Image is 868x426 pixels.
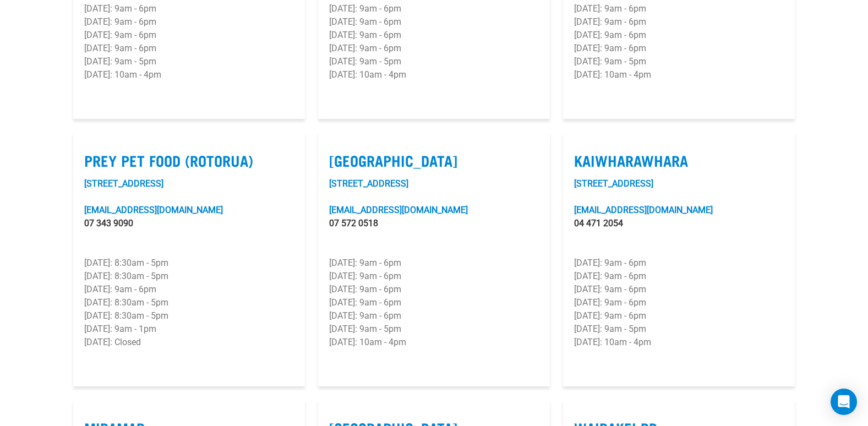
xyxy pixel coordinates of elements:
p: [DATE]: 9am - 6pm [574,256,784,270]
p: [DATE]: 9am - 6pm [329,42,539,55]
a: 07 572 0518 [329,218,378,228]
p: [DATE]: 9am - 6pm [574,283,784,296]
p: [DATE]: 9am - 6pm [574,15,784,29]
p: [DATE]: 9am - 6pm [329,283,539,296]
a: [STREET_ADDRESS] [329,178,408,189]
p: [DATE]: 9am - 6pm [329,2,539,15]
div: Open Intercom Messenger [831,389,857,415]
p: [DATE]: 9am - 5pm [84,55,294,68]
a: [STREET_ADDRESS] [574,178,653,189]
p: [DATE]: 9am - 6pm [329,296,539,309]
a: [EMAIL_ADDRESS][DOMAIN_NAME] [574,205,713,215]
label: [GEOGRAPHIC_DATA] [329,152,539,169]
p: [DATE]: 8:30am - 5pm [84,256,294,270]
p: [DATE]: 9am - 6pm [329,15,539,29]
p: [DATE]: 9am - 6pm [574,296,784,309]
p: [DATE]: 10am - 4pm [329,68,539,81]
a: 04 471 2054 [574,218,623,228]
p: [DATE]: 9am - 6pm [574,29,784,42]
p: [DATE]: 9am - 6pm [329,309,539,323]
p: [DATE]: Closed [84,336,294,349]
p: [DATE]: 9am - 5pm [574,55,784,68]
label: Kaiwharawhara [574,152,784,169]
label: Prey Pet Food (Rotorua) [84,152,294,169]
p: [DATE]: 10am - 4pm [329,336,539,349]
p: [DATE]: 9am - 6pm [84,283,294,296]
p: [DATE]: 9am - 5pm [329,55,539,68]
p: [DATE]: 9am - 6pm [574,309,784,323]
p: [DATE]: 10am - 4pm [574,68,784,81]
p: [DATE]: 8:30am - 5pm [84,296,294,309]
a: 07 343 9090 [84,218,133,228]
p: [DATE]: 9am - 6pm [574,270,784,283]
p: [DATE]: 9am - 5pm [329,323,539,336]
a: [STREET_ADDRESS] [84,178,163,189]
p: [DATE]: 9am - 6pm [84,2,294,15]
p: [DATE]: 9am - 6pm [84,15,294,29]
p: [DATE]: 9am - 6pm [329,270,539,283]
p: [DATE]: 10am - 4pm [574,336,784,349]
p: [DATE]: 9am - 6pm [329,29,539,42]
p: [DATE]: 9am - 5pm [574,323,784,336]
p: [DATE]: 9am - 6pm [329,256,539,270]
p: [DATE]: 8:30am - 5pm [84,270,294,283]
p: [DATE]: 9am - 1pm [84,323,294,336]
p: [DATE]: 9am - 6pm [84,29,294,42]
a: [EMAIL_ADDRESS][DOMAIN_NAME] [84,205,223,215]
p: [DATE]: 9am - 6pm [574,2,784,15]
p: [DATE]: 10am - 4pm [84,68,294,81]
p: [DATE]: 9am - 6pm [574,42,784,55]
p: [DATE]: 9am - 6pm [84,42,294,55]
p: [DATE]: 8:30am - 5pm [84,309,294,323]
a: [EMAIL_ADDRESS][DOMAIN_NAME] [329,205,468,215]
